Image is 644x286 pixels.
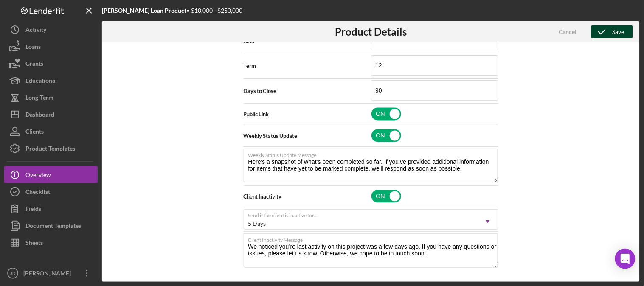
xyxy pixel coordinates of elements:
[25,38,41,57] div: Loans
[25,140,75,159] div: Product Templates
[25,183,50,202] div: Checklist
[102,7,242,14] div: • $10,000 - $250,000
[547,25,589,38] button: Cancel
[4,166,98,183] button: Overview
[25,21,46,40] div: Activity
[10,271,15,276] text: JR
[248,234,498,243] label: Client Inactivity Message
[25,55,43,74] div: Grants
[4,72,98,89] button: Educational
[248,220,266,227] div: 5 Days
[248,149,498,158] label: Weekly Status Update Message
[244,193,371,200] span: Client Inactivity
[244,87,371,94] span: Days to Close
[335,26,407,38] h3: Product Details
[25,106,54,125] div: Dashboard
[615,249,636,269] div: Open Intercom Messenger
[25,166,51,185] div: Overview
[4,234,98,251] button: Sheets
[4,21,98,38] button: Activity
[4,140,98,157] button: Product Templates
[25,89,53,108] div: Long-Term
[4,217,98,234] button: Document Templates
[4,265,98,282] button: JR[PERSON_NAME]
[25,217,81,236] div: Document Templates
[4,200,98,217] button: Fields
[4,55,98,72] button: Grants
[244,111,371,118] span: Public Link
[25,200,41,219] div: Fields
[244,233,498,267] textarea: We noticed you’re last activity on this project was a few days ago. If you have any questions or ...
[102,7,186,14] b: [PERSON_NAME] Loan Product
[25,72,57,91] div: Educational
[4,123,98,140] button: Clients
[591,25,633,38] button: Save
[613,25,624,38] div: Save
[244,62,371,69] span: Term
[4,106,98,123] button: Dashboard
[4,89,98,106] button: Long-Term
[21,265,76,284] div: [PERSON_NAME]
[25,123,44,142] div: Clients
[559,25,577,38] div: Cancel
[25,234,43,253] div: Sheets
[4,183,98,200] button: Checklist
[244,132,371,139] span: Weekly Status Update
[244,149,498,182] textarea: Here's a snapshot of what’s been completed so far. If you’ve provided additional information for ...
[4,38,98,55] button: Loans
